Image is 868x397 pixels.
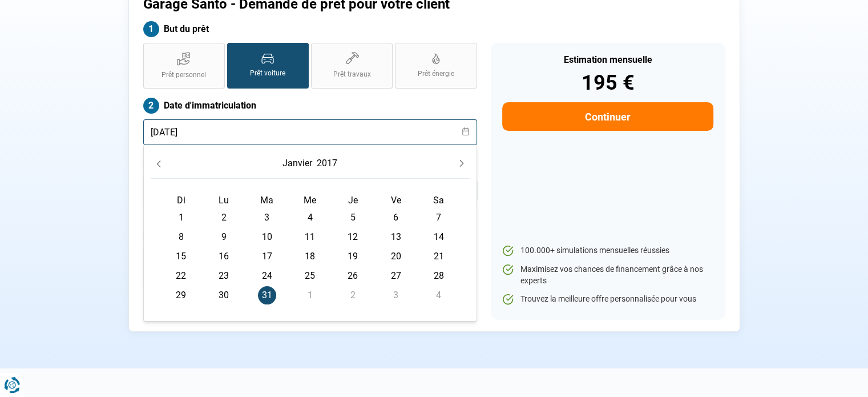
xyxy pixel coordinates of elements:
td: 19 [332,247,374,266]
span: 8 [172,228,190,246]
label: Date d'immatriculation [143,98,477,114]
td: 14 [417,227,460,247]
li: Maximisez vos chances de financement grâce à nos experts [502,264,713,286]
td: 11 [288,227,331,247]
span: 2 [344,286,362,304]
span: 15 [172,247,190,266]
td: 9 [203,227,245,247]
span: 19 [344,247,362,266]
span: Prêt travaux [333,70,371,79]
span: 4 [301,208,319,227]
td: 25 [288,266,331,286]
input: jj/mm/aaaa [143,119,477,145]
span: 31 [258,286,276,304]
span: 6 [387,208,405,227]
span: 3 [387,286,405,304]
span: 17 [258,247,276,266]
button: Choose Month [280,153,314,174]
span: 26 [344,267,362,285]
span: 13 [387,228,405,246]
button: Next Month [454,155,470,171]
td: 10 [245,227,288,247]
td: 22 [160,266,203,286]
span: Prêt personnel [162,70,206,80]
td: 26 [332,266,374,286]
button: Previous Month [151,155,167,171]
span: Sa [433,195,444,206]
td: 12 [332,227,374,247]
span: 7 [430,208,448,227]
span: Me [304,195,316,206]
span: Ve [391,195,401,206]
td: 21 [417,247,460,266]
td: 8 [160,227,203,247]
td: 13 [374,227,417,247]
span: 12 [344,228,362,246]
span: Lu [219,195,229,206]
td: 30 [203,286,245,305]
span: 27 [387,267,405,285]
td: 4 [417,286,460,305]
span: 2 [215,208,233,227]
td: 3 [245,208,288,227]
div: Choose Date [143,146,477,322]
td: 23 [203,266,245,286]
span: 24 [258,267,276,285]
td: 15 [160,247,203,266]
span: 9 [215,228,233,246]
td: 3 [374,286,417,305]
span: 11 [301,228,319,246]
span: 1 [301,286,319,304]
button: Choose Year [314,153,340,174]
span: 18 [301,247,319,266]
li: 100.000+ simulations mensuelles réussies [502,245,713,256]
td: 28 [417,266,460,286]
td: 5 [332,208,374,227]
span: 3 [258,208,276,227]
td: 31 [245,286,288,305]
td: 24 [245,266,288,286]
span: 16 [215,247,233,266]
span: 10 [258,228,276,246]
td: 29 [160,286,203,305]
span: 21 [430,247,448,266]
li: Trouvez la meilleure offre personnalisée pour vous [502,294,713,305]
span: Ma [260,195,273,206]
span: 14 [430,228,448,246]
span: 1 [172,208,190,227]
td: 17 [245,247,288,266]
span: Prêt voiture [250,69,285,78]
span: 29 [172,286,190,304]
td: 7 [417,208,460,227]
div: 195 € [502,73,713,93]
span: Di [177,195,185,206]
span: Je [348,195,358,206]
span: 30 [215,286,233,304]
td: 2 [332,286,374,305]
td: 2 [203,208,245,227]
span: 4 [430,286,448,304]
td: 27 [374,266,417,286]
td: 1 [160,208,203,227]
span: Prêt énergie [418,69,454,79]
td: 16 [203,247,245,266]
td: 4 [288,208,331,227]
button: Continuer [502,102,713,131]
span: 25 [301,267,319,285]
td: 20 [374,247,417,266]
td: 18 [288,247,331,266]
td: 1 [288,286,331,305]
div: Estimation mensuelle [502,55,713,65]
span: 20 [387,247,405,266]
span: 5 [344,208,362,227]
span: 23 [215,267,233,285]
label: But du prêt [143,21,477,37]
td: 6 [374,208,417,227]
span: 22 [172,267,190,285]
span: 28 [430,267,448,285]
